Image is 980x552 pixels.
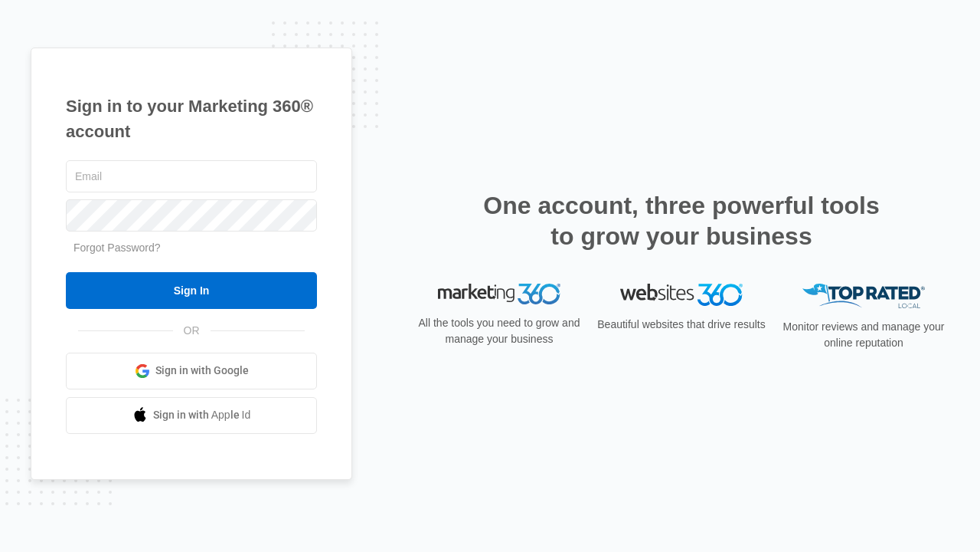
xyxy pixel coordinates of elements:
[438,284,560,305] img: Marketing 360
[596,317,767,333] p: Beautiful websites that drive results
[778,319,949,351] p: Monitor reviews and manage your online reputation
[802,284,925,309] img: Top Rated Local
[73,242,161,254] a: Forgot Password?
[66,353,317,389] a: Sign in with Google
[66,160,317,192] input: Email
[479,190,884,251] h2: One account, three powerful tools to grow your business
[66,397,317,434] a: Sign in with Apple Id
[66,272,317,309] input: Sign In
[66,94,317,144] h1: Sign in to your Marketing 360® account
[173,323,211,339] span: OR
[153,407,251,423] span: Sign in with Apple Id
[413,315,585,347] p: All the tools you need to grow and manage your business
[620,284,743,306] img: Websites 360
[155,363,249,379] span: Sign in with Google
